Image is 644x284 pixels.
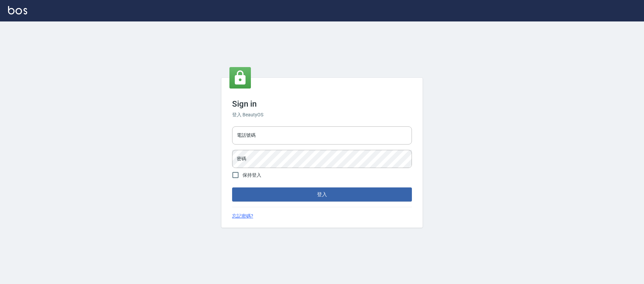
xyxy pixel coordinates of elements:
[232,187,412,202] button: 登入
[232,111,412,118] h6: 登入 BeautyOS
[232,99,412,109] h3: Sign in
[8,6,27,14] img: Logo
[232,213,253,220] a: 忘記密碼?
[243,172,261,179] span: 保持登入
